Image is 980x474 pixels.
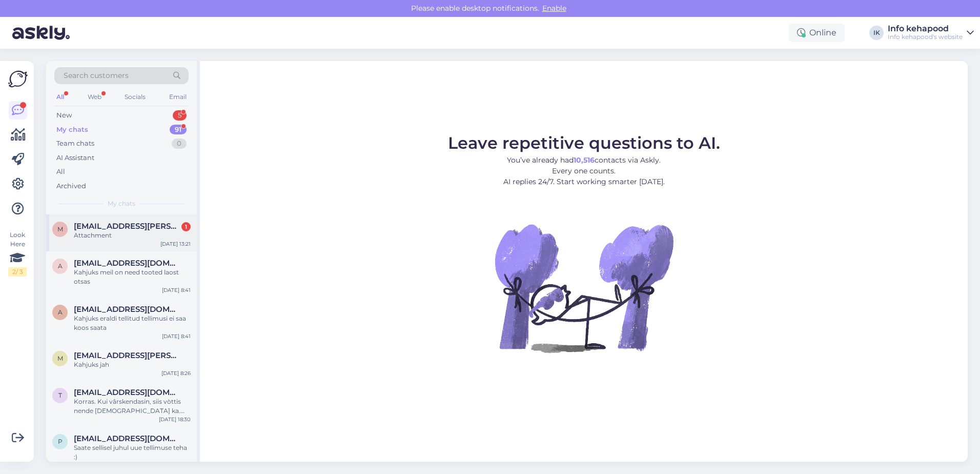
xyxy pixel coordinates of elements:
[181,222,191,231] div: 1
[448,155,720,187] p: You’ve already had contacts via Askly. Every one counts. AI replies 24/7. Start working smarter [...
[56,181,86,191] div: Archived
[122,90,148,104] div: Socials
[74,305,180,314] span: aliis5@hotmail.com
[162,286,191,294] div: [DATE] 8:41
[492,195,676,380] img: No Chat active
[74,388,180,397] span: toropagnessa@gmail.com
[888,25,974,41] a: Info kehapoodInfo kehapood's website
[173,110,187,121] div: 5
[888,33,963,41] div: Info kehapood's website
[869,26,884,40] div: IK
[74,443,191,462] div: Saate sellisel juhul uue tellimuse teha :)
[58,391,62,399] span: t
[162,332,191,340] div: [DATE] 8:41
[58,308,63,316] span: a
[8,69,28,89] img: Askly Logo
[64,70,129,81] span: Search customers
[74,231,191,240] div: Attachment
[539,4,569,13] span: Enable
[56,110,72,121] div: New
[56,139,94,149] div: Team chats
[74,222,180,231] span: mariliis.peterson@gmail.com
[74,434,180,443] span: piretkitsing@hotmail.com
[74,351,180,360] span: minnamai.bergmann@gmail.com
[74,268,191,286] div: Kahjuks meil on need tooted laost otsas
[57,225,63,233] span: m
[789,24,845,42] div: Online
[167,90,189,104] div: Email
[172,139,187,149] div: 0
[74,360,191,369] div: Kahjuks jah
[58,438,63,445] span: p
[574,155,595,165] b: 10,516
[58,262,63,270] span: a
[108,199,135,208] span: My chats
[170,125,187,135] div: 91
[86,90,104,104] div: Web
[74,397,191,416] div: Korras. Kui vârskendasin, siis vòttis nende [DEMOGRAPHIC_DATA] ka. [GEOGRAPHIC_DATA]
[888,25,963,33] div: Info kehapood
[57,354,63,362] span: m
[160,240,191,248] div: [DATE] 13:21
[159,416,191,423] div: [DATE] 18:30
[56,167,65,177] div: All
[448,133,720,153] span: Leave repetitive questions to AI.
[56,125,88,135] div: My chats
[54,90,66,104] div: All
[8,267,27,276] div: 2 / 3
[56,153,94,163] div: AI Assistant
[161,369,191,377] div: [DATE] 8:26
[8,230,27,276] div: Look Here
[74,259,180,268] span: anu.kundrats@gmail.com
[74,314,191,332] div: Kahjuks eraldi tellitud tellimusi ei saa koos saata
